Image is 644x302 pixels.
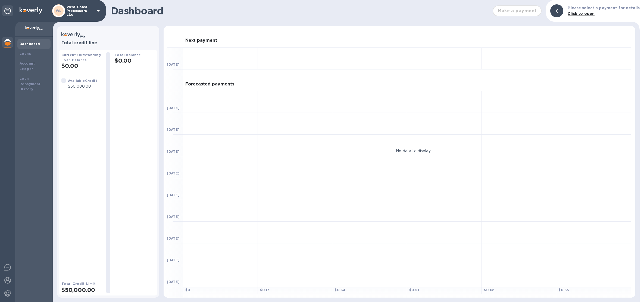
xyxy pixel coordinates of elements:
h3: Forecasted payments [185,82,234,87]
b: [DATE] [167,150,180,154]
b: $ 0.85 [558,288,569,292]
p: West Coast Processors LLc [67,5,94,17]
b: [DATE] [167,193,180,197]
h1: Dashboard [111,5,490,17]
b: Loans [20,52,31,56]
b: Total Balance [115,53,141,57]
img: Logo [20,7,42,14]
b: [DATE] [167,215,180,219]
b: Account Ledger [20,61,35,71]
h2: $0.00 [61,62,102,69]
b: $ 0 [185,288,190,292]
b: WL [56,9,62,13]
b: $ 0.51 [409,288,419,292]
b: Please select a payment for details [568,6,640,10]
b: [DATE] [167,171,180,175]
h2: $0.00 [115,57,155,64]
b: [DATE] [167,236,180,240]
b: [DATE] [167,128,180,132]
b: [DATE] [167,62,180,66]
b: [DATE] [167,106,180,110]
b: $ 0.68 [484,288,495,292]
b: Current Outstanding Loan Balance [61,53,101,62]
b: Click to open [568,11,595,16]
b: Loan Repayment History [20,77,41,91]
b: [DATE] [167,258,180,262]
h2: $50,000.00 [61,287,102,293]
b: Available Credit [68,79,97,83]
b: $ 0.34 [334,288,345,292]
b: Total Credit Limit [61,282,96,286]
div: Unpin categories [2,5,13,16]
b: $ 0.17 [260,288,270,292]
b: Dashboard [20,42,40,46]
h3: Total credit line [61,40,155,46]
p: No data to display. [396,148,431,154]
h3: Next payment [185,38,217,43]
b: [DATE] [167,280,180,284]
p: $50,000.00 [68,84,97,89]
